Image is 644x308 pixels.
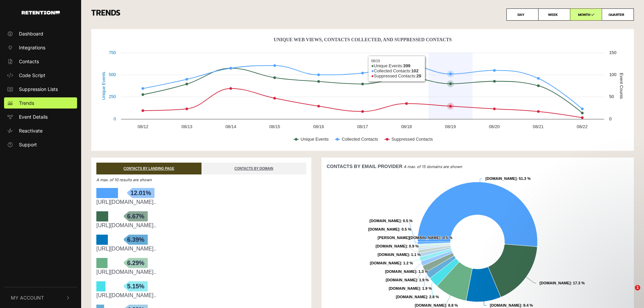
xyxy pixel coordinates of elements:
text: : 0.5 % [378,236,452,240]
tspan: [DOMAIN_NAME] [370,261,401,265]
text: 08/14 [225,124,236,129]
text: 08/13 [182,124,192,129]
text: 08/12 [138,124,148,129]
text: : 1.2 % [370,261,413,265]
a: Integrations [4,42,77,53]
text: 08/19 [445,124,456,129]
tspan: [DOMAIN_NAME] [396,295,427,299]
text: 0 [609,116,612,121]
tspan: [DOMAIN_NAME] [389,286,420,290]
label: DAY [506,8,539,21]
text: : 2.8 % [396,295,439,299]
a: Event Details [4,111,77,122]
text: 08/17 [357,124,368,129]
text: 750 [109,50,116,55]
a: Trends [4,97,77,109]
text: 08/22 [577,124,588,129]
text: Collected Contacts [342,137,378,142]
text: Unique Web Views, Contacts Collected, And Suppressed Contacts [274,37,452,42]
text: : 0.5 % [369,219,412,223]
label: WEEK [538,8,570,21]
text: : 8.8 % [415,303,458,307]
a: Dashboard [4,28,77,39]
div: https://mbiota.com/web-pixels@87104074w193399d0p9c2c7174m0f111275/pages/shop-all-plans [96,291,306,300]
span: Contacts [19,58,39,65]
div: https://mbiota.com/web-pixels@37576d17wbba9276ep40878d8dm82cfbb0f/ [96,221,306,230]
a: Code Script [4,70,77,81]
em: A max. of 15 domains are shown [404,164,462,169]
text: : 1.9 % [386,278,429,282]
text: Unique Events [101,72,106,100]
text: 08/16 [313,124,324,129]
text: 08/15 [269,124,280,129]
tspan: [DOMAIN_NAME] [368,227,399,231]
a: [URL][DOMAIN_NAME].. [96,246,157,252]
a: Contacts [4,56,77,67]
img: Retention.com [22,11,60,15]
span: Event Details [19,113,48,120]
strong: CONTACTS BY EMAIL PROVIDER [327,164,402,169]
span: 12.01% [127,188,154,198]
h3: TRENDS [91,8,634,21]
text: : 1.1 % [378,253,421,257]
text: 08/20 [489,124,500,129]
div: https://mbiota.com/web-pixels@87104074w193399d0p9c2c7174m0f111275/ [96,198,306,206]
tspan: [DOMAIN_NAME] [369,219,401,223]
span: Suppression Lists [19,86,58,93]
tspan: [DOMAIN_NAME] [485,176,517,181]
em: A max. of 10 results are shown [96,177,152,182]
a: [URL][DOMAIN_NAME].. [96,269,157,275]
label: QUARTER [602,8,634,21]
span: Integrations [19,44,45,51]
tspan: [DOMAIN_NAME] [386,278,417,282]
span: 6.39% [124,235,148,245]
text: Suppressed Contacts [391,137,433,142]
a: Reactivate [4,125,77,136]
text: 08/21 [533,124,544,129]
text: Unique Events [301,137,329,142]
text: 500 [109,72,116,77]
a: Support [4,139,77,150]
text: : 51.3 % [485,176,531,181]
text: 08/18 [401,124,412,129]
span: Reactivate [19,127,43,134]
tspan: [DOMAIN_NAME] [490,303,521,307]
a: CONTACTS BY LANDING PAGE [96,163,201,174]
text: : 9.4 % [490,303,533,307]
tspan: [DOMAIN_NAME] [385,269,416,274]
text: : 1.3 % [385,269,428,274]
a: [URL][DOMAIN_NAME].. [96,292,157,298]
text: 150 [609,50,616,55]
span: Code Script [19,72,45,79]
span: Dashboard [19,30,43,37]
text: : 0.5 % [368,227,411,231]
a: [URL][DOMAIN_NAME].. [96,222,157,228]
tspan: [DOMAIN_NAME] [415,303,446,307]
tspan: [DOMAIN_NAME] [376,244,407,248]
text: 0 [114,116,116,121]
text: Event Counts [619,73,624,99]
span: 5.15% [124,281,148,291]
svg: Unique Web Views, Contacts Collected, And Suppressed Contacts [96,34,629,149]
span: 1 [635,285,640,290]
span: My Account [11,294,44,301]
iframe: Intercom live chat [621,285,637,301]
a: CONTACTS BY DOMAIN [201,163,307,174]
span: Support [19,141,37,148]
tspan: [PERSON_NAME][DOMAIN_NAME] [378,236,440,240]
a: [URL][DOMAIN_NAME].. [96,199,157,205]
a: Suppression Lists [4,84,77,95]
div: https://mbiota.com/web-pixels@ee7f0208wfac9dc99p05ea9c9dmdf2ffff9/ [96,245,306,253]
button: My Account [4,287,77,308]
span: 6.67% [124,211,148,221]
text: 50 [609,94,614,99]
span: Trends [19,99,34,106]
text: : 1.9 % [389,286,432,290]
span: 6.29% [124,258,148,268]
label: MONTH [570,8,602,21]
tspan: [DOMAIN_NAME] [378,253,409,257]
text: : 0.9 % [376,244,419,248]
div: https://mbiota.com/web-pixels@73b305c4w82c1918fpb7086179m603a4010/ [96,268,306,276]
text: 100 [609,72,616,77]
text: 250 [109,94,116,99]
